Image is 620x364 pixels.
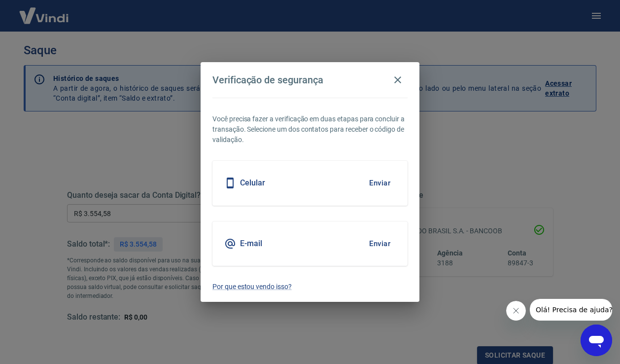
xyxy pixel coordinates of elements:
[212,114,408,145] p: Você precisa fazer a verificação em duas etapas para concluir a transação. Selecione um dos conta...
[212,74,323,86] h4: Verificação de segurança
[240,178,265,188] h5: Celular
[6,7,83,15] span: Olá! Precisa de ajuda?
[506,301,526,321] iframe: Fechar mensagem
[581,325,612,356] iframe: Botão para abrir a janela de mensagens
[240,239,262,249] h5: E-mail
[364,233,396,254] button: Enviar
[212,282,408,292] a: Por que estou vendo isso?
[364,173,396,193] button: Enviar
[530,299,612,321] iframe: Mensagem da empresa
